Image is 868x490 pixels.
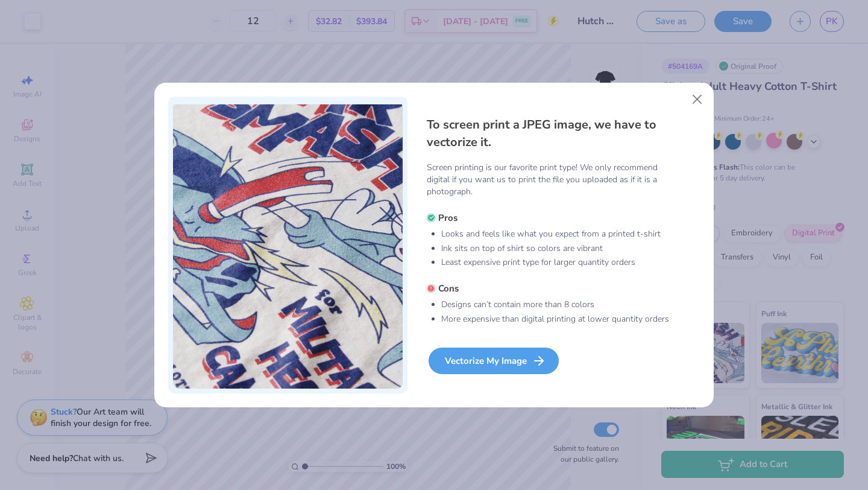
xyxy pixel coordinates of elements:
[427,212,670,224] h5: Pros
[441,299,670,311] li: Designs can’t contain more than 8 colors
[441,313,670,325] li: More expensive than digital printing at lower quantity orders
[429,348,559,374] div: Vectorize My Image
[427,116,670,151] h4: To screen print a JPEG image, we have to vectorize it.
[441,256,670,269] li: Least expensive print type for larger quantity orders
[427,162,670,198] p: Screen printing is our favorite print type! We only recommend digital if you want us to print the...
[686,88,709,111] button: Close
[441,228,670,240] li: Looks and feels like what you expect from a printed t-shirt
[441,243,670,255] li: Ink sits on top of shirt so colors are vibrant
[427,282,670,294] h5: Cons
